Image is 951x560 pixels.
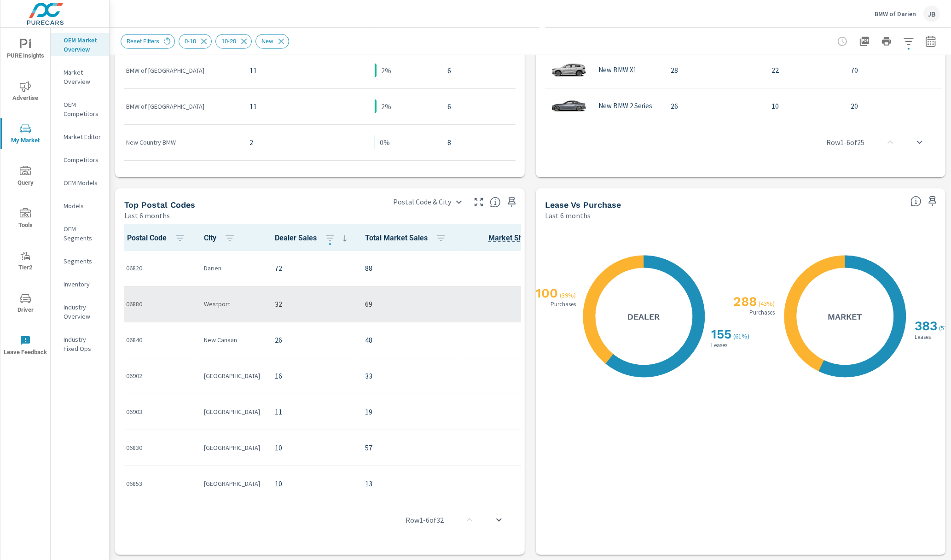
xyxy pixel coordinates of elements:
p: New BMW X1 [598,66,637,74]
p: New Country BMW [126,138,235,147]
p: 11 [249,65,302,76]
span: 0-10 [179,38,202,45]
p: 22 [771,64,836,76]
p: BMW of [GEOGRAPHIC_DATA] [126,66,235,75]
p: New Canaan [204,335,260,344]
p: Segments [64,257,102,266]
p: 06820 [126,263,189,273]
p: 10 [771,100,836,111]
button: Select Date Range [922,32,940,51]
p: 48 [365,334,450,345]
p: 69 [365,298,450,309]
div: 10-20 [215,34,252,49]
p: Industry Fixed Ops [64,335,102,353]
p: 06903 [126,407,189,416]
h5: Top Postal Codes [124,200,195,210]
span: Understand how shoppers are deciding to purchase vehicles. Sales data is based off market registr... [910,196,922,207]
p: [GEOGRAPHIC_DATA] [204,407,260,416]
div: JB [923,6,940,22]
p: [GEOGRAPHIC_DATA] [204,371,260,380]
button: "Export Report to PDF" [855,32,874,51]
p: [GEOGRAPHIC_DATA] [204,443,260,452]
p: Darien [204,263,260,273]
p: Last 6 months [545,210,591,221]
p: 2% [381,65,391,76]
span: Driver [3,293,47,315]
span: Postal Code [127,233,189,244]
span: Reset Filters [121,38,165,45]
p: 11 [275,406,350,417]
img: glamour [551,92,587,120]
span: PURE Insights [3,39,47,61]
p: OEM Segments [64,224,102,243]
div: Inventory [51,277,109,291]
h5: Market [828,311,862,322]
p: BMW of Darien [875,10,916,18]
div: Market Editor [51,130,109,144]
p: 10 [275,478,350,489]
p: Row 1 - 6 of 25 [826,137,864,148]
h5: Dealer [628,311,660,322]
div: OEM Market Overview [51,33,109,56]
p: ( 39% ) [560,291,578,299]
p: 6 [448,65,514,76]
span: 10-20 [216,38,242,45]
p: 11 [249,101,302,112]
div: Models [51,199,109,213]
p: Market Editor [64,132,102,141]
div: Postal Code & City [388,194,468,210]
span: Top Postal Codes shows you how you rank, in terms of sales, to other dealerships in your market. ... [490,197,501,208]
p: Market Overview [64,68,102,86]
span: Leave Feedback [3,335,47,358]
p: 19 [365,406,450,417]
p: 32 [275,298,350,309]
span: Advertise [3,81,47,104]
p: [GEOGRAPHIC_DATA] [204,479,260,488]
button: Print Report [877,32,896,51]
p: 2% [381,101,391,112]
span: Save this to your personalized report [504,195,519,210]
div: OEM Segments [51,222,109,245]
p: Westport [204,299,260,309]
div: OEM Models [51,176,109,190]
p: 72 [275,262,350,274]
p: Industry Overview [64,303,102,321]
h2: 100 [534,286,558,301]
h2: 155 [710,327,732,342]
p: 10 [275,442,350,453]
h2: 288 [732,294,757,309]
p: 06840 [126,335,189,344]
p: Models [64,201,102,210]
button: scroll to bottom [909,131,931,153]
p: BMW of [GEOGRAPHIC_DATA] [126,102,235,111]
p: OEM Competitors [64,100,102,118]
div: Market Overview [51,65,109,88]
p: New BMW 2 Series [598,102,652,110]
p: 16 [275,370,350,381]
div: 0-10 [179,34,212,49]
div: OEM Competitors [51,98,109,121]
p: 06902 [126,371,189,380]
p: 06853 [126,479,189,488]
div: New [255,34,289,49]
p: 06830 [126,443,189,452]
p: 57 [365,442,450,453]
h2: 383 [913,318,938,333]
span: New [256,38,279,45]
span: Save this to your personalized report [925,194,940,209]
button: Make Fullscreen [471,195,486,210]
p: 13 [365,478,450,489]
div: nav menu [0,28,50,367]
span: Postal Code Sales / Total Market Sales. [Market = within dealer PMA (or 60 miles if no PMA is def... [488,233,534,244]
p: 06880 [126,299,189,309]
h5: Lease vs Purchase [545,200,621,210]
img: glamour [551,56,587,84]
p: OEM Models [64,178,102,187]
p: Leases [913,334,933,340]
p: 2 [249,137,302,148]
p: 88 [365,262,450,274]
button: Apply Filters [899,32,918,51]
span: Market Share [488,233,557,244]
p: 33 [365,370,450,381]
div: Segments [51,254,109,268]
